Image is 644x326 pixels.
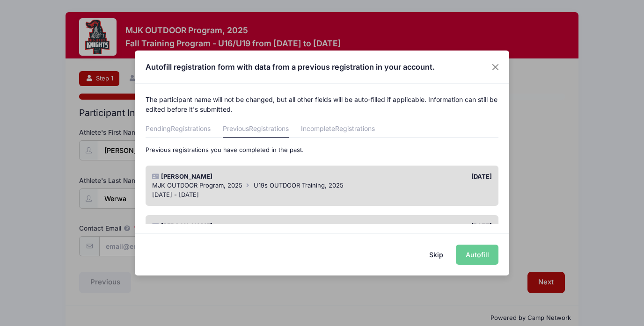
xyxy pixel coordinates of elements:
[152,181,242,189] span: MJK OUTDOOR Program, 2025
[420,245,453,265] button: Skip
[146,121,211,138] a: Pending
[146,61,435,72] h4: Autofill registration form with data from a previous registration in your account.
[301,121,375,138] a: Incomplete
[335,124,375,132] span: Registrations
[249,124,289,132] span: Registrations
[322,172,497,181] div: [DATE]
[171,124,211,132] span: Registrations
[223,121,289,138] a: Previous
[322,222,497,231] div: [DATE]
[146,94,499,114] p: The participant name will not be changed, but all other fields will be auto-filled if applicable....
[147,172,322,181] div: [PERSON_NAME]
[147,222,322,231] div: [PERSON_NAME]
[254,181,344,189] span: U19s OUTDOOR Training, 2025
[152,190,492,200] div: [DATE] - [DATE]
[146,145,499,155] p: Previous registrations you have completed in the past.
[487,58,504,75] button: Close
